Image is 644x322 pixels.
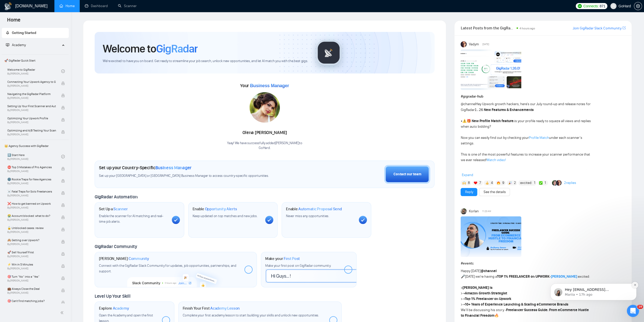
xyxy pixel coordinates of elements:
[497,181,500,185] img: 🔥
[552,180,557,186] img: Alex B
[22,35,87,41] p: Hey [EMAIL_ADDRESS][DOMAIN_NAME], Looks like your Upwork agency GoHard ran out of connects. We re...
[61,94,65,97] span: lock
[461,102,475,106] span: @channel
[465,189,473,195] a: Reply
[7,84,56,87] span: By [PERSON_NAME]
[461,261,626,266] h1: # events
[7,225,56,231] span: 🔓 Unblocked cases: review
[7,201,56,206] span: ❌ How to get banned on Upwork
[474,181,477,185] img: ❤️
[471,119,514,123] strong: New Profile Match feature:
[637,305,643,309] span: 10
[99,206,128,212] h1: Set Up a
[113,306,129,311] span: Academy
[543,252,644,308] iframe: Intercom notifications message
[484,108,534,112] strong: New Features & Enhancements
[6,43,26,47] span: Academy
[99,263,236,273] span: Connect with the GigRadar Slack Community for updates, job opportunities, partnerships, and support.
[7,170,56,173] span: By [PERSON_NAME]
[520,27,535,30] span: 4 hours ago
[4,2,12,10] img: logo
[7,279,56,282] span: By [PERSON_NAME]
[250,83,289,88] span: Business Manager
[60,310,65,315] span: double-left
[520,180,532,186] span: :excited:
[61,216,65,219] span: lock
[183,313,319,317] span: Complete your first academy lesson to start building your skills and unlock new opportunities.
[466,119,471,123] span: 🎁
[61,130,65,134] span: lock
[2,141,68,151] span: 👑 Agency Success with GigRadar
[622,26,626,30] a: export
[465,291,507,295] strong: Amazon Growth Strategist
[61,191,65,195] span: lock
[227,128,302,137] div: Olena [PERSON_NAME]
[2,55,68,66] span: 🚀 GigRadar Quick Start
[6,31,9,34] span: rocket
[545,180,546,185] span: 1
[622,26,626,30] span: export
[61,118,65,122] span: lock
[7,255,56,258] span: By [PERSON_NAME]
[7,213,56,218] span: 😭 Account blocked: what to do?
[483,189,506,195] a: See the details
[61,203,65,207] span: lock
[113,206,128,212] span: Scanner
[502,180,504,185] span: 9
[462,181,466,185] img: 🙌
[227,141,302,150] div: Yaay! We have successfully added [PERSON_NAME] to
[7,97,56,100] span: By [PERSON_NAME]
[7,250,56,255] span: 🚀 Sell Yourself First
[59,4,75,8] a: homeHome
[486,158,506,162] a: Watch video!
[193,214,258,218] span: Keep updated on top matches and new jobs.
[3,16,25,27] span: Home
[491,180,493,185] span: 4
[7,262,56,267] span: ⚡ Win in 5 Minutes
[494,313,498,318] span: 🔥
[7,231,56,234] span: By [PERSON_NAME]
[11,36,19,44] img: Profile image for Mariia
[99,174,298,178] span: Set up your [GEOGRAPHIC_DATA] or [GEOGRAPHIC_DATA] Business Manager to access country-specific op...
[539,181,543,185] img: ✅
[103,42,198,55] h1: Welcome to
[129,256,149,261] span: Community
[462,173,473,177] span: Expand
[465,302,568,307] strong: 10+ Years of Experience Launching & Scaling eCommerce Brands
[265,256,300,261] h1: Make your
[7,243,56,246] span: By [PERSON_NAME]
[7,128,56,133] span: Optimizing and A/B Testing Your Scanner for Better Results
[7,286,56,291] span: 💼 Always Close the Deal
[61,289,65,292] span: lock
[61,276,65,280] span: lock
[118,4,137,8] a: searchScanner
[284,256,300,261] span: First Post
[7,291,56,294] span: By [PERSON_NAME]
[7,182,56,185] span: By [PERSON_NAME]
[7,104,56,109] span: Setting Up Your First Scanner and Auto-Bidder
[474,108,483,112] code: 1.26
[210,306,240,311] span: Academy Lesson
[7,66,61,77] a: Welcome to GigRadarBy[PERSON_NAME]
[578,4,582,8] img: upwork-logo.png
[99,306,129,311] h1: Explore
[7,91,56,97] span: Navigating the GigRadar Platform
[600,3,605,9] span: 871
[7,177,56,182] span: 🌚 Rookie Traps for New Agencies
[227,146,302,150] p: GoHard .
[461,188,477,196] button: Reply
[7,194,56,197] span: By [PERSON_NAME]
[7,79,56,84] span: Connecting Your Upwork Agency to GigRadar
[573,26,621,31] a: Join GigRadar Slack Community
[61,106,65,109] span: lock
[156,42,198,55] span: GigRadar
[61,228,65,231] span: lock
[95,244,137,249] span: GigRadar Community
[7,121,56,124] span: By [PERSON_NAME]
[286,214,329,218] span: Never miss any opportunities.
[316,40,341,65] img: gigradar-logo.png
[529,136,549,140] a: Profile Match
[61,82,65,85] span: lock
[462,119,466,123] span: ⚠️
[7,298,56,304] span: 🎯 Can't find matching jobs?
